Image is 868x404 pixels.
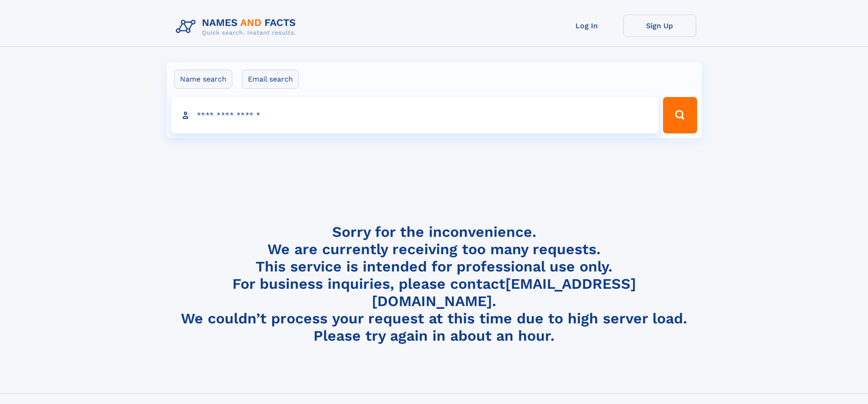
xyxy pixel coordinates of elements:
[663,97,697,133] button: Search Button
[172,223,696,345] h4: Sorry for the inconvenience. We are currently receiving too many requests. This service is intend...
[171,97,659,133] input: search input
[550,15,623,37] a: Log In
[242,70,299,89] label: Email search
[372,275,636,310] a: [EMAIL_ADDRESS][DOMAIN_NAME]
[172,15,303,39] img: Logo Names and Facts
[623,15,696,37] a: Sign Up
[174,70,232,89] label: Name search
